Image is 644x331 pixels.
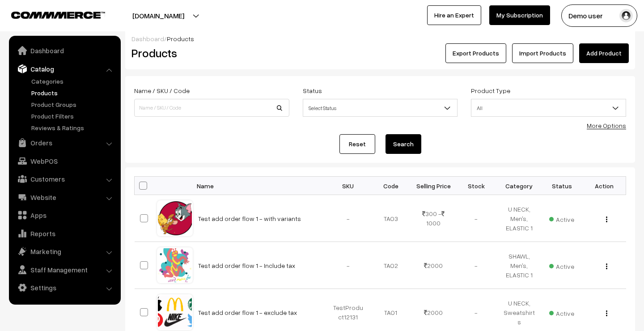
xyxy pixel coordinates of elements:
[412,177,455,195] th: Selling Price
[327,177,370,195] th: SKU
[327,242,370,289] td: -
[11,171,118,187] a: Customers
[11,243,118,259] a: Marketing
[412,195,455,242] td: 300 - 1000
[198,215,301,222] a: Test add order flow 1 - with variants
[498,177,541,195] th: Category
[412,242,455,289] td: 2000
[11,135,118,151] a: Orders
[29,111,118,121] a: Product Filters
[134,99,289,117] input: Name / SKU / Code
[167,35,194,42] span: Products
[549,259,574,271] span: Active
[29,100,118,109] a: Product Groups
[11,42,118,59] a: Dashboard
[29,88,118,98] a: Products
[11,189,118,205] a: Website
[11,262,118,278] a: Staff Management
[29,76,118,86] a: Categories
[339,134,375,154] a: Reset
[303,86,322,95] label: Status
[498,195,541,242] td: U NECK, Men's, ELASTIC 1
[540,177,583,195] th: Status
[498,242,541,289] td: SHAWL, Men's, ELASTIC 1
[11,207,118,223] a: Apps
[471,99,626,117] span: All
[512,43,573,63] a: Import Products
[11,280,118,296] a: Settings
[619,9,633,22] img: user
[11,153,118,169] a: WebPOS
[101,4,216,27] button: [DOMAIN_NAME]
[11,61,118,77] a: Catalog
[445,43,506,63] button: Export Products
[303,100,458,116] span: Select Status
[369,177,412,195] th: Code
[11,12,105,18] img: COMMMERCE
[131,34,629,43] div: /
[489,5,550,25] a: My Subscription
[303,99,458,117] span: Select Status
[471,86,510,95] label: Product Type
[587,122,626,129] a: More Options
[193,177,327,195] th: Name
[29,123,118,132] a: Reviews & Ratings
[606,263,607,269] img: Menu
[11,225,118,242] a: Reports
[11,9,89,20] a: COMMMERCE
[606,216,607,222] img: Menu
[369,195,412,242] td: TAO3
[369,242,412,289] td: TAO2
[455,242,498,289] td: -
[427,5,481,25] a: Hire an Expert
[455,177,498,195] th: Stock
[583,177,626,195] th: Action
[549,306,574,318] span: Active
[131,35,164,42] a: Dashboard
[386,134,421,154] button: Search
[134,86,190,95] label: Name / SKU / Code
[131,46,288,60] h2: Products
[549,212,574,224] span: Active
[198,262,295,269] a: Test add order flow 1 - Include tax
[198,309,297,316] a: Test add order flow 1 - exclude tax
[579,43,629,63] a: Add Product
[606,310,607,316] img: Menu
[455,195,498,242] td: -
[561,4,637,27] button: Demo user
[471,100,626,116] span: All
[327,195,370,242] td: -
